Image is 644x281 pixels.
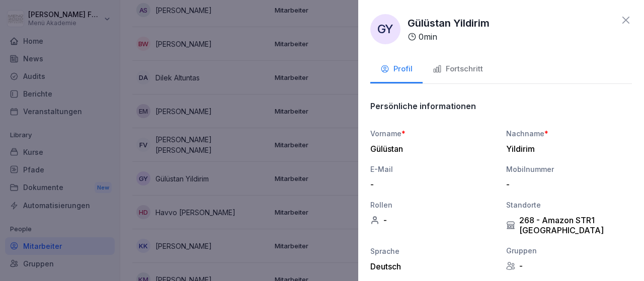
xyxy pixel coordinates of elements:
[408,16,490,31] p: Gülüstan Yildirim
[370,200,496,210] div: Rollen
[370,56,423,83] button: Profil
[423,56,493,83] button: Fortschritt
[506,200,632,210] div: Standorte
[370,246,496,256] div: Sprache
[506,164,632,174] div: Mobilnummer
[506,245,632,256] div: Gruppen
[419,31,437,43] p: 0 min
[506,215,632,235] div: 268 - Amazon STR1 [GEOGRAPHIC_DATA]
[506,144,627,154] div: Yildirim
[506,261,632,271] div: -
[370,261,496,271] div: Deutsch
[433,63,483,75] div: Fortschritt
[370,179,491,190] div: -
[370,215,496,225] div: -
[370,101,476,111] p: Persönliche informationen
[506,128,632,139] div: Nachname
[380,63,413,75] div: Profil
[506,179,627,190] div: -
[370,14,400,44] div: GY
[370,144,491,154] div: Gülüstan
[370,128,496,139] div: Vorname
[370,164,496,174] div: E-Mail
